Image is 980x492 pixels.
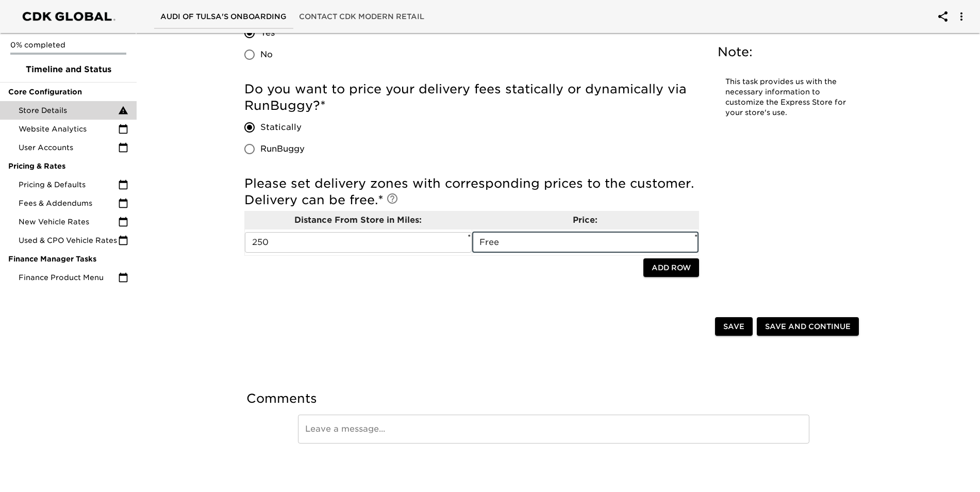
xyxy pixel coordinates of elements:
span: Statically [260,121,302,134]
span: Fees & Addendums [19,198,118,208]
span: Timeline and Status [8,63,128,76]
h5: Please set delivery zones with corresponding prices to the customer. Delivery can be free. [244,175,699,208]
span: Store Details [19,105,118,116]
h5: Note: [718,44,857,60]
span: Add Row [652,261,691,274]
button: account of current user [949,4,974,29]
span: Finance Manager Tasks [8,254,128,264]
h5: Comments [246,390,861,407]
span: Used & CPO Vehicle Rates [19,235,118,245]
span: Contact CDK Modern Retail [299,10,424,23]
p: Distance From Store in Miles: [245,214,472,226]
span: Save [723,320,744,333]
button: Add Row [643,258,699,277]
span: New Vehicle Rates [19,217,118,227]
span: Website Analytics [19,124,118,134]
span: RunBuggy [260,143,305,155]
h5: Do you want to price your delivery fees statically or dynamically via RunBuggy? [244,81,699,114]
button: account of current user [931,4,955,29]
p: Price: [472,214,699,226]
span: Finance Product Menu [19,272,118,283]
span: Pricing & Rates [8,161,128,171]
span: No [260,48,273,61]
button: Save and Continue [757,317,859,336]
p: This task provides us with the necessary information to customize the Express Store for your stor... [725,77,849,118]
button: Save [715,317,753,336]
span: Core Configuration [8,87,128,97]
span: Save and Continue [765,320,851,333]
p: 0% completed [10,40,126,50]
span: Pricing & Defaults [19,179,118,190]
span: User Accounts [19,142,118,153]
span: Audi of Tulsa's Onboarding [160,10,287,23]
